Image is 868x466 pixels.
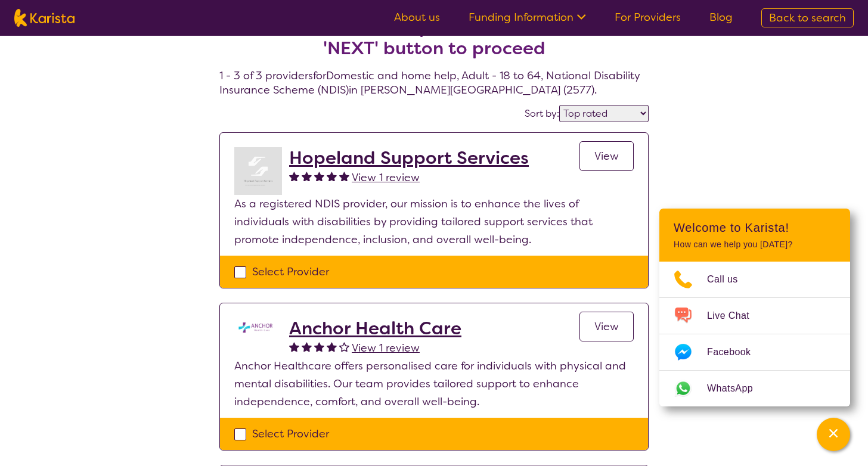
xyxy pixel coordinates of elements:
[579,312,634,341] a: View
[707,271,752,288] span: Call us
[469,10,586,24] a: Funding Information
[352,339,420,357] a: View 1 review
[761,8,854,27] a: Back to search
[659,209,850,406] div: Channel Menu
[327,171,337,181] img: fullstar
[707,380,767,397] span: WhatsApp
[352,169,420,187] a: View 1 review
[615,10,681,24] a: For Providers
[674,240,836,250] p: How can we help you [DATE]?
[234,318,282,338] img: mt1ut2fhtaefi6pzm8de.jpg
[289,341,299,352] img: fullstar
[709,10,733,24] a: Blog
[674,220,836,235] h2: Welcome to Karista!
[707,343,765,361] span: Facebook
[769,11,846,25] span: Back to search
[314,171,324,181] img: fullstar
[234,16,634,59] h2: Select one or more providers and click the 'NEXT' button to proceed
[234,357,634,411] p: Anchor Healthcare offers personalised care for individuals with physical and mental disabilities....
[289,147,529,169] a: Hopeland Support Services
[234,147,282,195] img: lgws9nbdexbhpvwk3xgv.png
[302,341,312,352] img: fullstar
[594,149,619,163] span: View
[352,341,420,355] span: View 1 review
[707,307,764,325] span: Live Chat
[352,170,420,185] span: View 1 review
[659,262,850,406] ul: Choose channel
[594,319,619,334] span: View
[579,141,634,171] a: View
[394,10,440,24] a: About us
[659,371,850,406] a: Web link opens in a new tab.
[289,171,299,181] img: fullstar
[14,9,75,27] img: Karista logo
[302,171,312,181] img: fullstar
[817,418,850,451] button: Channel Menu
[525,107,559,120] label: Sort by:
[314,341,324,352] img: fullstar
[234,195,634,248] p: As a registered NDIS provider, our mission is to enhance the lives of individuals with disabiliti...
[289,318,461,339] a: Anchor Health Care
[339,341,349,352] img: emptystar
[339,171,349,181] img: fullstar
[327,341,337,352] img: fullstar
